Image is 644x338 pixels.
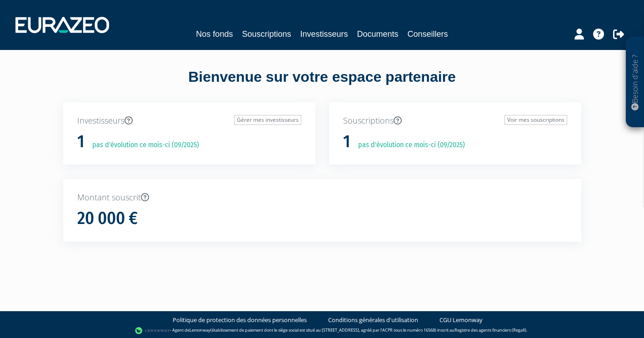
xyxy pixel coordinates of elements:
[135,326,170,335] img: logo-lemonway.png
[352,140,465,150] p: pas d'évolution ce mois-ci (09/2025)
[56,67,588,102] div: Bienvenue sur votre espace partenaire
[454,327,526,333] a: Registre des agents financiers (Regafi)
[173,316,307,324] a: Politique de protection des données personnelles
[77,115,301,127] p: Investisseurs
[343,115,567,127] p: Souscriptions
[439,316,483,324] a: CGU Lemonway
[300,28,348,40] a: Investisseurs
[77,209,138,228] h1: 20 000 €
[196,28,233,40] a: Nos fonds
[9,326,635,335] div: - Agent de (établissement de paiement dont le siège social est situé au [STREET_ADDRESS], agréé p...
[328,316,418,324] a: Conditions générales d'utilisation
[408,28,448,40] a: Conseillers
[86,140,199,150] p: pas d'évolution ce mois-ci (09/2025)
[630,41,640,123] p: Besoin d'aide ?
[190,327,210,333] a: Lemonway
[242,28,291,40] a: Souscriptions
[234,115,301,125] a: Gérer mes investisseurs
[343,132,350,151] h1: 1
[15,17,109,33] img: 1732889491-logotype_eurazeo_blanc_rvb.png
[77,192,567,204] p: Montant souscrit
[357,28,399,40] a: Documents
[77,132,85,151] h1: 1
[504,115,567,125] a: Voir mes souscriptions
